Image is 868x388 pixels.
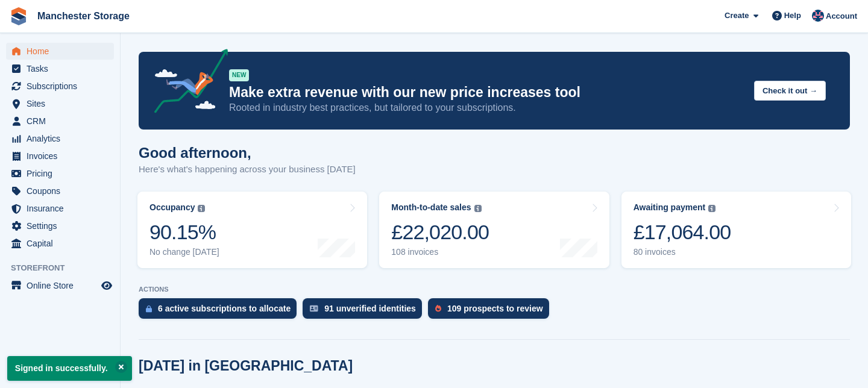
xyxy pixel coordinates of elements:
a: menu [6,148,114,164]
div: 80 invoices [634,247,731,257]
span: Insurance [27,200,99,217]
a: menu [6,95,114,112]
img: icon-info-grey-7440780725fd019a000dd9b08b2336e03edf1995a4989e88bcd33f0948082b44.svg [708,205,715,212]
span: Account [826,10,857,22]
span: Pricing [27,165,99,182]
a: menu [6,130,114,147]
div: £22,020.00 [391,220,489,245]
a: Preview store [99,278,114,293]
div: NEW [229,69,249,81]
div: 6 active subscriptions to allocate [158,304,291,313]
p: ACTIONS [139,286,850,293]
p: Here's what's happening across your business [DATE] [139,163,356,177]
a: menu [6,78,114,95]
p: Make extra revenue with our new price increases tool [229,84,744,101]
span: Home [27,43,99,60]
span: Create [725,10,749,22]
a: Manchester Storage [33,6,134,26]
span: Help [784,10,801,22]
span: CRM [27,113,99,130]
a: menu [6,217,114,234]
img: price-adjustments-announcement-icon-8257ccfd72463d97f412b2fc003d46551f7dbcb40ab6d574587a9cd5c0d94... [144,49,228,117]
img: icon-info-grey-7440780725fd019a000dd9b08b2336e03edf1995a4989e88bcd33f0948082b44.svg [474,205,482,212]
div: 109 prospects to review [447,304,543,313]
span: Subscriptions [27,78,99,95]
p: Rooted in industry best practices, but tailored to your subscriptions. [229,101,744,114]
a: menu [6,183,114,199]
div: Awaiting payment [634,202,706,213]
img: prospect-51fa495bee0391a8d652442698ab0144808aea92771e9ea1ae160a38d050c398.svg [435,305,441,312]
a: menu [6,43,114,60]
span: Storefront [11,262,120,274]
img: stora-icon-8386f47178a22dfd0bd8f6a31ec36ba5ce8667c1dd55bd0f319d3a0aa187defe.svg [10,7,28,25]
img: icon-info-grey-7440780725fd019a000dd9b08b2336e03edf1995a4989e88bcd33f0948082b44.svg [198,205,205,212]
a: menu [6,113,114,130]
a: menu [6,277,114,294]
span: Capital [27,235,99,252]
span: Invoices [27,148,99,164]
div: 90.15% [149,220,219,245]
a: menu [6,60,114,77]
div: Month-to-date sales [391,202,471,213]
a: 109 prospects to review [428,298,555,325]
span: Sites [27,95,99,112]
h1: Good afternoon, [139,145,356,161]
span: Tasks [27,60,99,77]
a: Occupancy 90.15% No change [DATE] [137,192,367,268]
div: No change [DATE] [149,247,219,257]
a: 6 active subscriptions to allocate [139,298,303,325]
span: Coupons [27,183,99,199]
p: Signed in successfully. [7,356,132,381]
div: Occupancy [149,202,195,213]
img: verify_identity-adf6edd0f0f0b5bbfe63781bf79b02c33cf7c696d77639b501bdc392416b5a36.svg [310,305,318,312]
a: menu [6,235,114,252]
a: menu [6,200,114,217]
span: Settings [27,217,99,234]
div: £17,064.00 [634,220,731,245]
img: active_subscription_to_allocate_icon-d502201f5373d7db506a760aba3b589e785aa758c864c3986d89f69b8ff3... [146,305,152,313]
div: 108 invoices [391,247,489,257]
span: Analytics [27,130,99,147]
span: Online Store [27,277,99,294]
h2: [DATE] in [GEOGRAPHIC_DATA] [139,358,353,374]
button: Check it out → [754,81,826,101]
a: Awaiting payment £17,064.00 80 invoices [621,192,851,268]
a: 91 unverified identities [303,298,428,325]
a: menu [6,165,114,182]
a: Month-to-date sales £22,020.00 108 invoices [379,192,609,268]
div: 91 unverified identities [324,304,416,313]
